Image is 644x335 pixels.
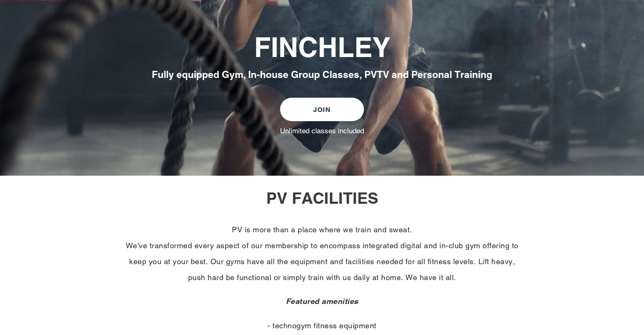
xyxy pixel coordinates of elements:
[121,318,523,334] p: - technogym fitness equipment
[152,69,492,80] span: Fully equipped Gym, In-house Group Classes, PVTV and Personal Training
[93,188,551,208] h2: PV FACILITIES
[280,126,364,135] label: Unlimited classes included
[286,297,358,306] em: Featured amenities
[93,31,551,64] h2: FINCHLEY
[280,98,364,121] a: JOIN
[121,222,523,286] p: PV is more than a place where we train and sweat. We've transformed every aspect of our membershi...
